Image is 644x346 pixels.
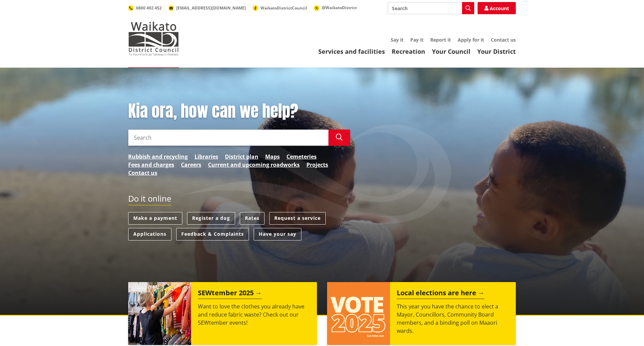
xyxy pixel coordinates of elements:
[194,153,218,161] a: Libraries
[128,212,182,225] a: Make a payment
[327,282,390,345] img: Vote 2025
[128,169,157,177] a: Contact us
[168,5,246,11] a: [EMAIL_ADDRESS][DOMAIN_NAME]
[128,194,171,206] h2: Do it online
[397,289,484,299] h2: Local elections are here
[181,161,201,169] a: Careers
[254,228,301,240] a: Have your say
[397,302,509,335] p: This year you have the chance to elect a Mayor, Councillors, Community Board members, and a bindi...
[136,5,162,11] span: 0800 492 452
[477,47,516,55] a: Your District
[491,37,516,43] a: Contact us
[306,161,328,169] a: Projects
[128,5,162,11] a: 0800 492 452
[128,22,179,55] img: Waikato District Council - Te Kaunihera aa Takiwaa o Waikato
[198,302,310,327] p: Want to love the clothes you already have and reduce fabric waste? Check out our SEWtember events!
[128,228,171,240] a: Applications
[286,153,317,161] a: Cemeteries
[128,161,174,169] a: Fees and charges
[458,37,484,43] a: Apply for it
[187,212,235,225] a: Register a dog
[613,318,637,342] iframe: Messenger Launcher
[240,212,264,225] a: Rates
[208,161,300,169] a: Current and upcoming roadworks
[128,130,328,146] input: Search input
[198,289,262,299] h2: SEWtember 2025
[392,47,425,55] a: Recreation
[128,153,188,161] a: Rubbish and recycling
[128,282,191,345] img: SEWtember
[410,37,423,43] a: Pay it
[176,5,246,11] span: [EMAIL_ADDRESS][DOMAIN_NAME]
[253,5,307,11] a: WaikatoDistrictCouncil
[388,2,474,14] input: Search input
[128,101,350,121] h1: Kia ora, how can we help?
[318,47,385,55] a: Services and facilities
[314,5,357,10] a: @WaikatoDistrict
[391,37,404,43] a: Say it
[128,282,317,345] a: SEWtember 2025 Want to love the clothes you already have and reduce fabric waste? Check out our S...
[478,2,516,14] a: Account
[265,153,280,161] a: Maps
[432,47,470,55] a: Your Council
[260,5,307,11] span: WaikatoDistrictCouncil
[225,153,258,161] a: District plan
[322,5,357,10] span: @WaikatoDistrict
[327,282,516,345] a: Local elections are here This year you have the chance to elect a Mayor, Councillors, Community B...
[269,212,326,225] a: Request a service
[176,228,249,240] a: Feedback & Complaints
[430,37,451,43] a: Report it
